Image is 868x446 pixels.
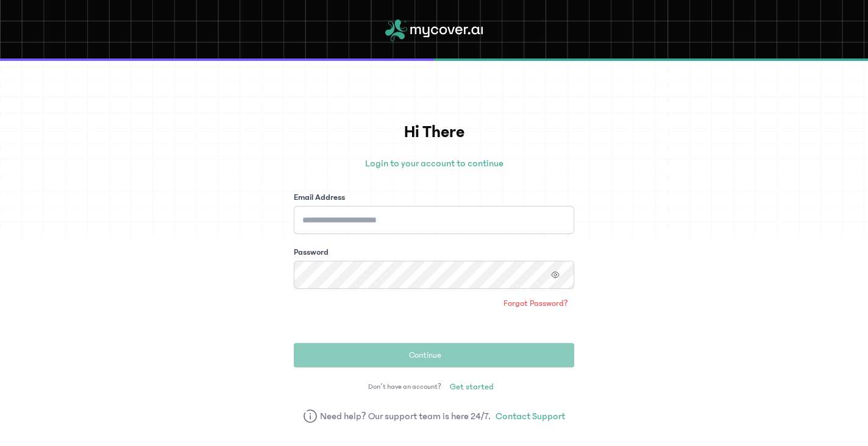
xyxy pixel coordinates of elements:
span: Don’t have an account? [368,382,441,392]
span: Continue [409,349,441,361]
a: Forgot Password? [497,294,574,313]
h1: Hi There [294,119,574,145]
span: Need help? Our support team is here 24/7. [320,409,491,423]
a: Get started [444,377,500,397]
p: Login to your account to continue [294,156,574,171]
a: Contact Support [496,409,565,423]
label: Email Address [294,191,345,204]
label: Password [294,246,329,258]
span: Forgot Password? [503,297,568,310]
span: Get started [450,381,494,393]
button: Continue [294,343,574,367]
